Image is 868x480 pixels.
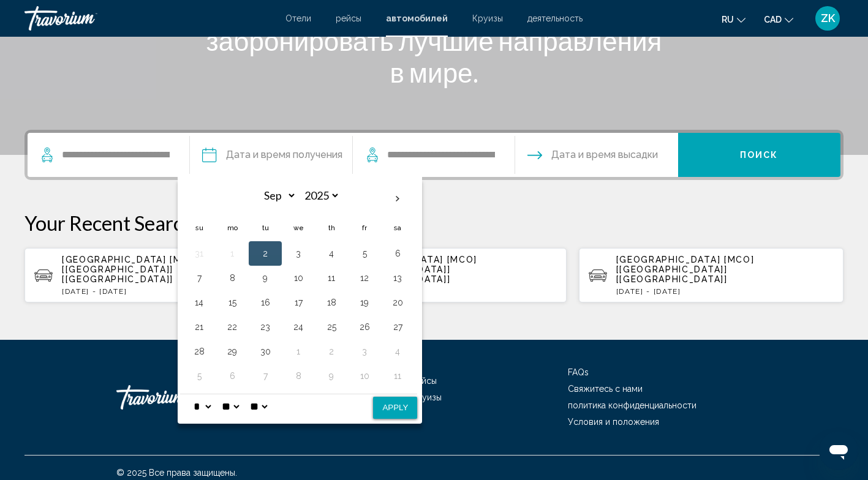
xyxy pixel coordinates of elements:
span: ru [722,15,734,24]
button: Pickup date [202,133,342,177]
button: Day 11 [322,269,341,287]
button: Day 29 [222,343,242,360]
button: Day 10 [355,367,374,384]
button: Change language [722,10,745,28]
button: Day 25 [322,318,341,336]
a: FAQs [568,367,589,377]
button: Day 22 [222,318,242,336]
a: Круизы [472,13,503,23]
span: Дата и время высадки [551,146,658,163]
button: [GEOGRAPHIC_DATA] [MCO] [[GEOGRAPHIC_DATA]] [[GEOGRAPHIC_DATA]][DATE] - [DATE] [579,247,843,303]
button: Day 30 [255,343,275,360]
span: ZK [821,12,835,24]
button: Day 23 [255,318,275,336]
span: [GEOGRAPHIC_DATA] [MCO] [[GEOGRAPHIC_DATA]] [[GEOGRAPHIC_DATA]] [616,255,755,284]
button: Day 2 [322,343,341,360]
button: Day 17 [289,294,308,311]
p: Your Recent Searches [25,211,843,235]
a: Travorium [25,6,273,31]
button: Next month [381,185,414,213]
button: Day 8 [289,367,308,384]
select: Select year [300,185,340,206]
button: Day 3 [289,245,308,262]
select: Select AM/PM [247,394,270,419]
button: Day 14 [189,294,209,311]
button: Day 19 [355,294,374,311]
button: [GEOGRAPHIC_DATA] [MCO] [[GEOGRAPHIC_DATA]] [[GEOGRAPHIC_DATA]][DATE] - [DATE] [301,247,566,303]
button: Day 8 [222,269,242,287]
select: Select month [257,185,296,206]
a: Travorium [116,379,239,416]
button: Day 4 [388,343,407,360]
a: Круизы [411,392,442,402]
button: Drop-off date [527,133,658,177]
button: Day 13 [388,269,407,287]
button: Day 24 [289,318,308,336]
button: Day 18 [322,294,341,311]
button: Change currency [764,10,793,28]
button: [GEOGRAPHIC_DATA] [MCO] [[GEOGRAPHIC_DATA]] [[GEOGRAPHIC_DATA]][DATE] - [DATE] [25,247,289,303]
a: автомобилей [386,13,448,23]
button: Day 2 [255,245,275,262]
button: Day 7 [255,367,275,384]
a: политика конфиденциальности [568,400,696,410]
button: Day 16 [255,294,275,311]
span: CAD [764,15,782,24]
span: Поиск [740,151,779,160]
p: [DATE] - [DATE] [339,287,556,296]
button: Day 1 [222,245,242,262]
select: Select hour [191,394,213,419]
a: Отели [285,13,311,23]
button: Day 15 [222,294,242,311]
div: Search widget [28,133,840,177]
button: Day 1 [289,343,308,360]
button: Day 21 [189,318,209,336]
a: Условия и положения [568,417,659,427]
button: Day 9 [322,367,341,384]
button: Day 9 [255,269,275,287]
button: Day 5 [355,245,374,262]
button: Day 31 [189,245,209,262]
p: [DATE] - [DATE] [62,287,279,296]
button: Day 20 [388,294,407,311]
span: © 2025 Все права защищены. [116,468,237,478]
p: [DATE] - [DATE] [616,287,834,296]
button: Apply [373,397,417,419]
button: Day 3 [355,343,374,360]
button: User Menu [812,6,843,31]
select: Select minute [219,394,241,419]
button: Day 11 [388,367,407,384]
button: Day 26 [355,318,374,336]
a: деятельность [527,13,583,23]
button: Поиск [678,133,840,177]
button: Day 4 [322,245,341,262]
a: рейсы [411,376,437,386]
button: Day 12 [355,269,374,287]
a: рейсы [336,13,361,23]
button: Day 28 [189,343,209,360]
button: Day 6 [388,245,407,262]
button: Day 6 [222,367,242,384]
iframe: Button to launch messaging window [819,431,858,470]
span: [GEOGRAPHIC_DATA] [MCO] [[GEOGRAPHIC_DATA]] [[GEOGRAPHIC_DATA]] [62,255,200,284]
button: Day 7 [189,269,209,287]
button: Day 10 [289,269,308,287]
button: Day 5 [189,367,209,384]
button: Day 27 [388,318,407,336]
a: Свяжитесь с нами [568,384,643,394]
